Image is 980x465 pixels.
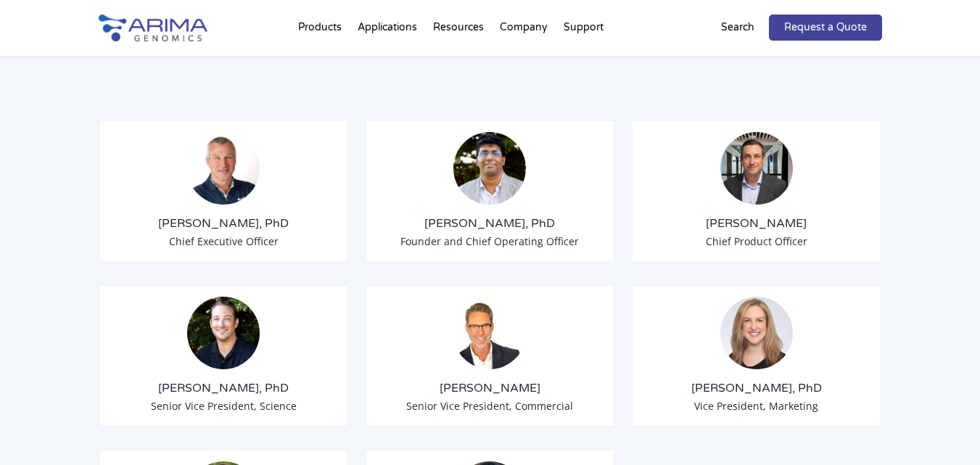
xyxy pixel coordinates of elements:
h3: [PERSON_NAME] [377,380,604,396]
span: Senior Vice President, Commercial [406,399,573,413]
span: Founder and Chief Operating Officer [400,234,579,248]
h3: [PERSON_NAME], PhD [643,380,870,396]
span: Senior Vice President, Science [151,399,297,413]
h3: [PERSON_NAME], PhD [111,215,337,231]
img: Sid-Selvaraj_Arima-Genomics.png [453,132,526,205]
img: Chris-Roberts.jpg [720,132,793,205]
span: Chief Executive Officer [169,234,279,248]
h3: [PERSON_NAME], PhD [377,215,604,231]
a: Request a Quote [769,15,882,41]
img: Anthony-Schmitt_Arima-Genomics.png [187,297,260,369]
span: Vice President, Marketing [694,399,818,413]
p: Search [721,18,754,37]
img: 19364919-cf75-45a2-a608-1b8b29f8b955.jpg [720,297,793,369]
h3: [PERSON_NAME] [643,215,870,231]
img: David-Duvall-Headshot.jpg [453,297,526,369]
img: Tom-Willis.jpg [187,132,260,205]
h3: [PERSON_NAME], PhD [111,380,337,396]
img: Arima-Genomics-logo [99,15,207,41]
span: Chief Product Officer [706,234,807,248]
